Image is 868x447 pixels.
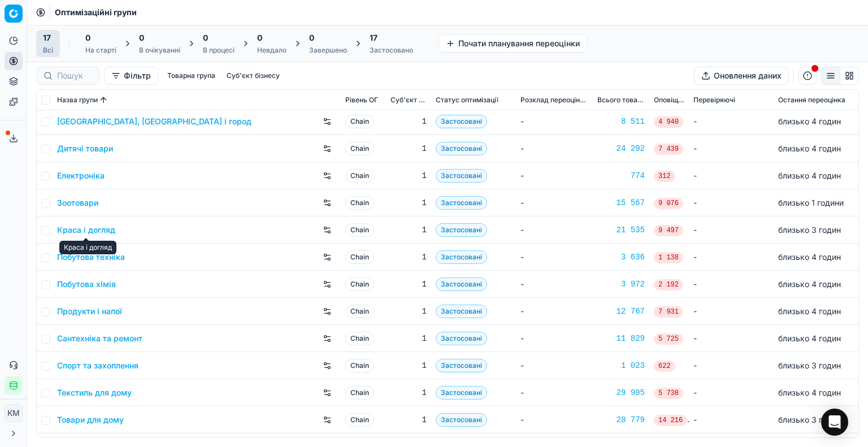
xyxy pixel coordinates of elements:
[516,271,593,298] td: -
[85,46,116,55] div: На старті
[654,252,683,263] span: 1 138
[778,144,841,153] span: близько 4 годин
[597,170,645,181] a: 774
[390,306,427,317] div: 1
[345,142,374,155] span: Chain
[345,277,374,291] span: Chain
[57,387,132,398] a: Текстиль для дому
[222,69,284,83] button: Суб'єкт бізнесу
[597,251,645,263] div: 3 636
[597,96,645,105] span: Всього товарів
[694,67,789,85] button: Оновлення даних
[43,46,53,55] div: Всі
[689,135,774,162] td: -
[390,143,427,154] div: 1
[345,305,374,318] span: Chain
[390,251,427,263] div: 1
[516,135,593,162] td: -
[778,225,841,235] span: близько 3 годин
[597,333,645,344] a: 11 829
[516,189,593,216] td: -
[654,171,675,182] span: 312
[778,198,844,207] span: близько 1 години
[257,46,287,55] div: Невдало
[436,115,487,128] span: Застосовані
[689,325,774,352] td: -
[57,306,122,317] a: Продукти і напої
[597,387,645,398] a: 29 905
[654,116,683,128] span: 4 940
[345,96,378,105] span: Рівень OГ
[778,96,845,105] span: Остання переоцінка
[821,409,848,436] div: Open Intercom Messenger
[345,332,374,345] span: Chain
[370,46,413,55] div: Застосовано
[390,197,427,209] div: 1
[689,352,774,379] td: -
[516,298,593,325] td: -
[689,108,774,135] td: -
[5,404,23,422] button: КM
[436,196,487,210] span: Застосовані
[57,279,116,290] a: Побутова хімія
[436,142,487,155] span: Застосовані
[57,116,251,127] a: [GEOGRAPHIC_DATA], [GEOGRAPHIC_DATA] і город
[57,251,125,263] a: Побутова техніка
[516,244,593,271] td: -
[778,415,841,424] span: близько 3 годин
[654,198,683,209] span: 9 076
[654,225,683,236] span: 9 497
[390,279,427,290] div: 1
[345,413,374,427] span: Chain
[654,361,675,372] span: 622
[85,32,90,44] span: 0
[689,244,774,271] td: -
[436,305,487,318] span: Застосовані
[57,170,105,181] a: Електроніка
[689,271,774,298] td: -
[43,32,51,44] span: 17
[597,197,645,209] a: 15 567
[390,116,427,127] div: 1
[345,250,374,264] span: Chain
[390,224,427,236] div: 1
[597,414,645,426] div: 28 779
[778,388,841,397] span: близько 4 годин
[345,223,374,237] span: Chain
[516,216,593,244] td: -
[597,360,645,371] a: 1 023
[778,252,841,262] span: близько 4 годин
[309,32,314,44] span: 0
[778,306,841,316] span: близько 4 годин
[778,333,841,343] span: близько 4 годин
[57,414,124,426] a: Товари для дому
[390,387,427,398] div: 1
[390,414,427,426] div: 1
[345,386,374,400] span: Chain
[390,333,427,344] div: 1
[309,46,347,55] div: Завершено
[57,360,138,371] a: Спорт та захоплення
[516,352,593,379] td: -
[516,162,593,189] td: -
[345,196,374,210] span: Chain
[597,116,645,127] a: 8 511
[163,69,220,83] button: Товарна група
[203,32,208,44] span: 0
[778,361,841,370] span: близько 3 годин
[345,169,374,183] span: Chain
[57,333,142,344] a: Сантехніка та ремонт
[654,388,683,399] span: 5 738
[654,279,683,290] span: 2 192
[345,115,374,128] span: Chain
[520,96,588,105] span: Розклад переоцінювання
[55,7,137,18] span: Оптимізаційні групи
[436,386,487,400] span: Застосовані
[390,96,427,105] span: Суб'єкт бізнесу
[597,143,645,154] a: 24 292
[654,415,687,426] span: 14 216
[98,94,109,106] button: Sorted by Назва групи ascending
